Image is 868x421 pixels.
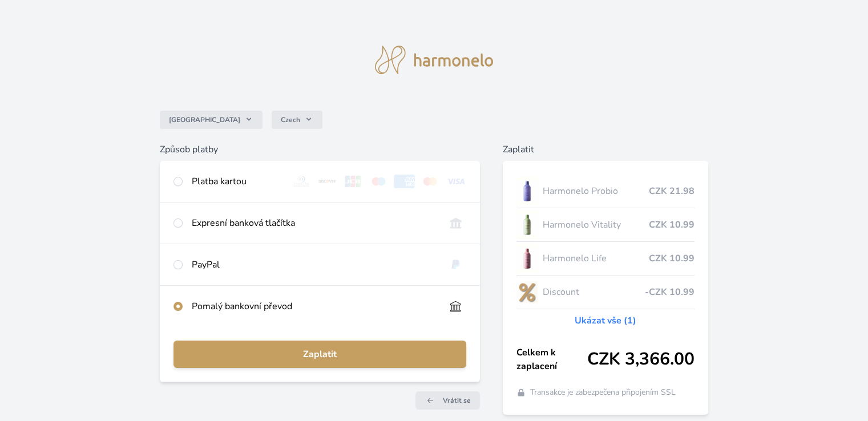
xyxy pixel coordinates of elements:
span: Harmonelo Life [542,252,648,265]
button: Czech [272,111,322,129]
div: PayPal [192,258,435,272]
span: Harmonelo Probio [542,184,648,198]
img: jcb.svg [342,175,364,188]
div: Expresní banková tlačítka [192,216,435,230]
span: Transakce je zabezpečena připojením SSL [530,387,676,398]
img: bankTransfer_IBAN.svg [445,299,466,313]
span: Zaplatit [183,347,457,361]
span: CZK 3,366.00 [587,349,695,370]
h6: Zaplatit [503,143,708,156]
img: paypal.svg [445,258,466,272]
img: visa.svg [445,175,466,188]
a: Ukázat vše (1) [575,314,636,327]
span: CZK 10.99 [649,252,695,265]
div: Pomalý bankovní převod [192,299,435,313]
span: Discount [542,285,644,299]
div: Platba kartou [192,175,282,188]
img: maestro.svg [368,175,389,188]
img: CLEAN_PROBIO_se_stinem_x-lo.jpg [516,177,538,205]
img: CLEAN_LIFE_se_stinem_x-lo.jpg [516,244,538,273]
span: Harmonelo Vitality [542,218,648,232]
span: [GEOGRAPHIC_DATA] [169,115,240,124]
span: Celkem k zaplacení [516,346,587,373]
h6: Způsob platby [160,143,479,156]
span: -CZK 10.99 [645,285,695,299]
img: CLEAN_VITALITY_se_stinem_x-lo.jpg [516,211,538,239]
span: Vrátit se [443,396,471,405]
img: amex.svg [394,175,415,188]
span: CZK 10.99 [649,218,695,232]
img: onlineBanking_CZ.svg [445,216,466,230]
img: logo.svg [375,46,494,74]
img: mc.svg [419,175,441,188]
button: [GEOGRAPHIC_DATA] [160,111,263,129]
button: Zaplatit [173,341,466,368]
img: diners.svg [291,175,312,188]
img: discount-lo.png [516,278,538,306]
span: Czech [281,115,300,124]
a: Vrátit se [415,391,480,410]
span: CZK 21.98 [649,184,695,198]
img: discover.svg [317,175,338,188]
